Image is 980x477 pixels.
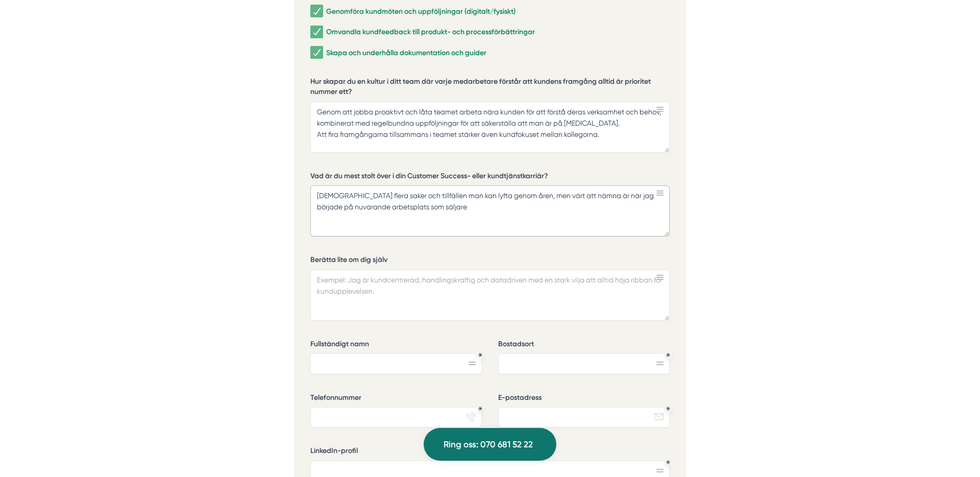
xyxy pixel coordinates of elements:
[424,428,556,461] a: Ring oss: 070 681 52 22
[498,393,670,406] label: E-postadress
[498,339,670,352] label: Bostadsort
[310,446,670,459] label: LinkedIn-profil
[478,353,482,357] div: Obligatoriskt
[310,393,482,406] label: Telefonnummer
[666,353,670,357] div: Obligatoriskt
[478,407,482,411] div: Obligatoriskt
[310,6,322,16] input: Genomföra kundmöten och uppföljningar (digitalt/fysiskt)
[310,339,482,352] label: Fullständigt namn
[666,460,670,464] div: Obligatoriskt
[310,27,322,37] input: Omvandla kundfeedback till produkt- och processförbättringar
[310,77,670,99] label: Hur skapar du en kultur i ditt team där varje medarbetare förstår att kundens framgång alltid är ...
[666,407,670,411] div: Obligatoriskt
[310,47,322,58] input: Skapa och underhålla dokumentation och guider
[310,171,670,184] label: Vad är du mest stolt över i din Customer Success- eller kundtjänstkarriär?
[444,438,533,451] span: Ring oss: 070 681 52 22
[310,255,670,268] label: Berätta lite om dig själv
